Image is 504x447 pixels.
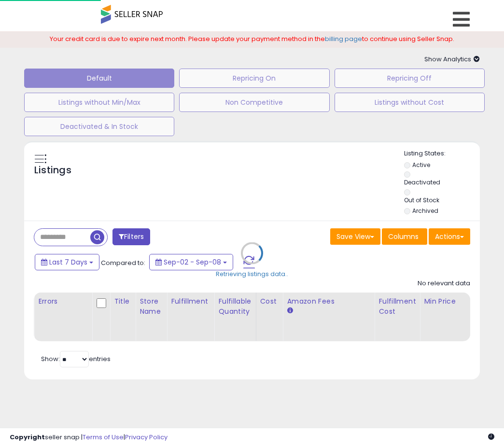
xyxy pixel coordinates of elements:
[325,34,362,43] a: billing page
[24,117,174,136] button: Deactivated & In Stock
[179,69,329,88] button: Repricing On
[24,93,174,112] button: Listings without Min/Max
[179,93,329,112] button: Non Competitive
[335,69,485,88] button: Repricing Off
[24,69,174,88] button: Default
[50,34,454,43] span: Your credit card is due to expire next month. Please update your payment method in the to continu...
[216,270,288,279] div: Retrieving listings data..
[335,93,485,112] button: Listings without Cost
[424,55,480,64] span: Show Analytics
